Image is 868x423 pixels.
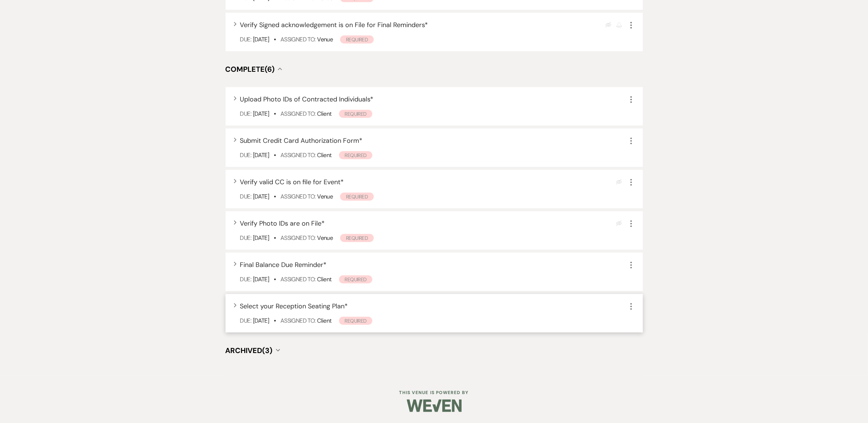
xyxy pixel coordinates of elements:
[274,193,276,200] b: •
[280,36,315,43] span: Assigned To:
[280,275,315,283] span: Assigned To:
[240,21,428,29] span: Verify Signed acknowledgement is on File for Final Reminders *
[240,275,251,283] span: Due:
[240,193,251,200] span: Due:
[240,317,251,324] span: Due:
[253,275,269,283] span: [DATE]
[274,234,276,242] b: •
[253,193,269,200] span: [DATE]
[253,36,269,43] span: [DATE]
[240,95,374,104] span: Upload Photo IDs of Contracted Individuals *
[240,261,327,268] button: Final Balance Due Reminder*
[240,302,348,311] span: Select your Reception Seating Plan *
[280,317,315,324] span: Assigned To:
[317,275,331,283] span: Client
[339,275,373,283] span: Required
[274,317,276,324] b: •
[340,193,374,201] span: Required
[240,220,325,227] button: Verify Photo IDs are on File*
[240,179,344,185] button: Verify valid CC is on file for Event*
[407,393,462,419] img: Weven Logo
[340,234,374,242] span: Required
[240,36,251,43] span: Due:
[240,234,251,242] span: Due:
[240,137,363,144] button: Submit Credit Card Authorization Form*
[240,178,344,186] span: Verify valid CC is on file for Event *
[240,136,363,145] span: Submit Credit Card Authorization Form *
[226,66,282,73] button: Complete(6)
[280,110,315,118] span: Assigned To:
[339,317,373,325] span: Required
[253,317,269,324] span: [DATE]
[317,193,333,200] span: Venue
[317,234,333,242] span: Venue
[339,110,373,118] span: Required
[240,22,428,28] button: Verify Signed acknowledgement is on File for Final Reminders*
[253,151,269,159] span: [DATE]
[226,347,280,354] button: Archived(3)
[226,64,275,74] span: Complete (6)
[280,151,315,159] span: Assigned To:
[339,151,373,159] span: Required
[274,275,276,283] b: •
[274,110,276,118] b: •
[253,234,269,242] span: [DATE]
[274,36,276,43] b: •
[280,234,315,242] span: Assigned To:
[274,151,276,159] b: •
[240,151,251,159] span: Due:
[226,346,273,355] span: Archived (3)
[340,36,374,44] span: Required
[240,260,327,269] span: Final Balance Due Reminder *
[253,110,269,118] span: [DATE]
[317,36,333,43] span: Venue
[280,193,315,200] span: Assigned To:
[240,96,374,103] button: Upload Photo IDs of Contracted Individuals*
[240,303,348,309] button: Select your Reception Seating Plan*
[240,219,325,228] span: Verify Photo IDs are on File *
[317,151,331,159] span: Client
[317,317,331,324] span: Client
[240,110,251,118] span: Due:
[317,110,331,118] span: Client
